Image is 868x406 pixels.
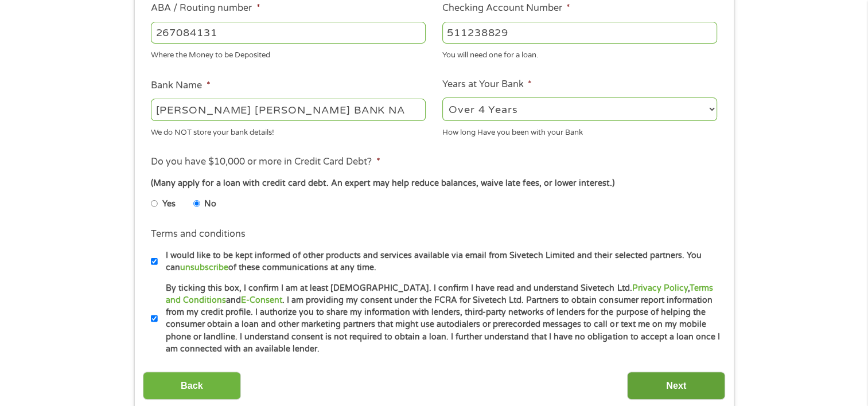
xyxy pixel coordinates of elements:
[442,123,717,138] div: How long Have you been with your Bank
[241,295,282,305] a: E-Consent
[442,22,717,44] input: 345634636
[151,46,426,61] div: Where the Money to be Deposited
[151,22,426,44] input: 263177916
[151,156,380,168] label: Do you have $10,000 or more in Credit Card Debt?
[632,283,687,293] a: Privacy Policy
[627,372,725,400] input: Next
[204,198,216,210] label: No
[442,2,570,14] label: Checking Account Number
[151,228,246,240] label: Terms and conditions
[162,198,176,210] label: Yes
[442,79,532,91] label: Years at Your Bank
[180,263,228,272] a: unsubscribe
[158,249,721,274] label: I would like to be kept informed of other products and services available via email from Sivetech...
[151,2,260,14] label: ABA / Routing number
[442,46,717,61] div: You will need one for a loan.
[151,177,717,190] div: (Many apply for a loan with credit card debt. An expert may help reduce balances, waive late fees...
[158,282,721,356] label: By ticking this box, I confirm I am at least [DEMOGRAPHIC_DATA]. I confirm I have read and unders...
[166,283,713,305] a: Terms and Conditions
[143,372,241,400] input: Back
[151,80,210,92] label: Bank Name
[151,123,426,138] div: We do NOT store your bank details!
